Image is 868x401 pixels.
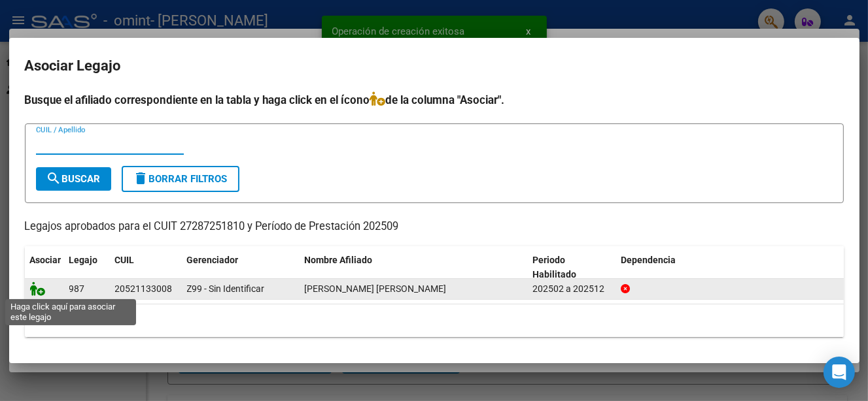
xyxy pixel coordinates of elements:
[616,246,844,289] datatable-header-cell: Dependencia
[115,255,135,265] span: CUIL
[36,167,111,191] button: Buscar
[133,170,149,186] mat-icon: delete
[532,281,610,297] div: 202502 a 202512
[25,91,844,108] h4: Busque el afiliado correspondiente en la tabla y haga click en el ícono de la columna "Asociar".
[110,246,182,289] datatable-header-cell: CUIL
[25,54,844,78] h2: Asociar Legajo
[133,173,228,185] span: Borrar Filtros
[187,255,239,265] span: Gerenciador
[46,170,62,186] mat-icon: search
[30,255,61,265] span: Asociar
[532,255,576,280] span: Periodo Habilitado
[25,246,64,289] datatable-header-cell: Asociar
[122,166,239,192] button: Borrar Filtros
[69,255,98,265] span: Legajo
[64,246,110,289] datatable-header-cell: Legajo
[824,357,855,388] div: Open Intercom Messenger
[182,246,300,289] datatable-header-cell: Gerenciador
[25,219,844,235] p: Legajos aprobados para el CUIT 27287251810 y Período de Prestación 202509
[46,173,101,185] span: Buscar
[305,255,373,265] span: Nombre Afiliado
[621,255,676,265] span: Dependencia
[25,304,844,337] div: 1 registros
[115,281,173,297] div: 20521133008
[305,283,447,294] span: GIMENEZ ESPINOSA JUAN SALVADOR
[69,283,85,294] span: 987
[527,246,616,289] datatable-header-cell: Periodo Habilitado
[187,283,265,294] span: Z99 - Sin Identificar
[300,246,528,289] datatable-header-cell: Nombre Afiliado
